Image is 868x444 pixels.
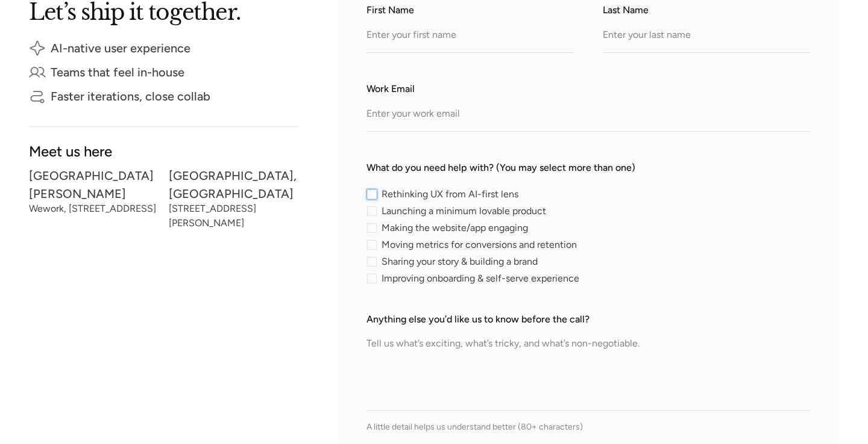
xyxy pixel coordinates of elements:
[366,20,574,53] input: Enter your first name
[366,3,574,17] label: First Name
[29,146,299,156] div: Meet us here
[51,68,184,76] div: Teams that feel in-house
[382,208,546,215] span: Launching a minimum lovable product
[51,44,190,52] div: AI-native user experience
[382,258,538,265] span: Sharing your story & building a brand
[603,20,810,53] input: Enter your last name
[382,241,577,248] span: Moving metrics for conversions and retention
[51,92,210,100] div: Faster iterations, close collab
[169,171,299,198] div: [GEOGRAPHIC_DATA], [GEOGRAPHIC_DATA]
[366,421,810,433] div: A little detail helps us understand better (80+ characters)
[29,171,159,198] div: [GEOGRAPHIC_DATA][PERSON_NAME]
[382,224,528,232] span: Making the website/app engaging
[169,205,299,227] div: [STREET_ADDRESS][PERSON_NAME]
[382,275,579,282] span: Improving onboarding & self-serve experience
[366,161,810,175] label: What do you need help with? (You may select more than one)
[366,99,810,132] input: Enter your work email
[366,312,810,327] label: Anything else you’d like us to know before the call?
[366,82,810,96] label: Work Email
[603,3,810,17] label: Last Name
[382,191,518,198] span: Rethinking UX from AI-first lens
[29,205,159,212] div: Wework, [STREET_ADDRESS]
